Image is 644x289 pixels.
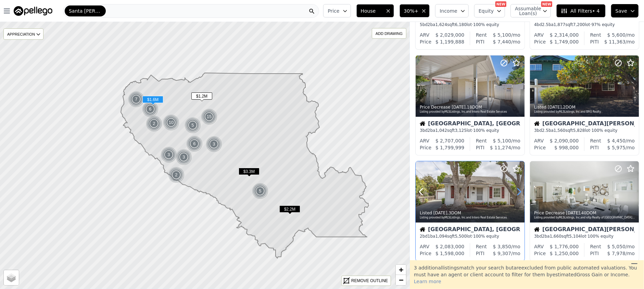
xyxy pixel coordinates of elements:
span: $ 1,250,000 [550,251,579,256]
span: $ 11,363 [604,39,626,45]
span: 1,042 [435,128,447,133]
span: 6,180 [455,22,466,27]
img: g1.png [176,149,192,165]
span: $ 2,083,000 [435,244,465,249]
div: APPRECIATION [3,28,43,40]
a: Listed [DATE],2DOMListing provided byMLSListings, Inc.and BRG RealtyHouse[GEOGRAPHIC_DATA][PERSON... [530,55,639,155]
div: Rent [590,32,601,38]
div: ARV [420,243,429,250]
button: All Filters• 4 [556,4,605,17]
div: ARV [420,137,429,144]
div: Listing provided by MLSListings, Inc. and BRG Realty [534,110,635,114]
button: Equity [474,4,505,17]
div: Listing provided by MLSListings, Inc. and eXp Realty of [GEOGRAPHIC_DATA][US_STATE], Inc. [534,216,635,220]
div: Listing provided by MLSListings, Inc. and Intero Real Estate Services [420,110,521,114]
div: PITI [590,38,599,45]
div: NEW [541,1,552,7]
div: 2 bd 1 ba sqft lot · 100% equity [420,234,520,239]
span: 30%+ [404,8,419,14]
div: Rent [476,137,487,144]
span: $ 1,749,000 [550,39,579,45]
div: /mo [484,38,520,45]
span: 1,877 [554,22,565,27]
div: ARV [534,32,544,38]
div: Rent [590,243,601,250]
img: g1.png [168,167,185,183]
span: All Filters • 4 [561,8,599,14]
time: 2025-08-14 19:13 [433,211,447,215]
div: ARV [534,243,544,250]
img: g1.png [161,147,177,163]
a: Zoom in [396,265,406,275]
span: Price [328,8,339,14]
div: PITI [476,144,484,151]
img: House [534,227,540,232]
div: 5 [185,117,201,134]
span: $ 5,600 [607,32,626,38]
span: $ 3,850 [493,244,511,249]
div: 3 [206,136,222,152]
span: Santa [PERSON_NAME] [69,8,102,14]
div: Rent [590,137,601,144]
span: $1.6M [142,96,163,103]
span: $ 9,307 [493,251,511,256]
span: + [399,265,403,274]
div: Listing provided by MLSListings, Inc. and Intero Real Estate Services [420,216,521,220]
div: /mo [599,144,635,151]
div: [GEOGRAPHIC_DATA], [GEOGRAPHIC_DATA] [420,121,520,128]
time: 2025-08-15 17:30 [452,105,466,110]
div: $1.2M [191,92,212,102]
div: Price [420,144,431,151]
div: 5 [252,183,268,199]
div: 3 [161,147,177,163]
div: PITI [476,38,484,45]
span: 1,624 [435,22,447,27]
span: $ 5,100 [493,138,511,143]
div: ARV [420,32,429,38]
button: House [356,4,394,17]
span: Income [440,8,457,14]
span: Equity [479,8,494,14]
span: $ 4,450 [607,138,626,143]
span: $3.3M [239,168,260,175]
div: /mo [487,137,520,144]
div: 3 bd 2.5 ba sqft lot · 100% equity [534,128,635,133]
div: /mo [601,243,635,250]
div: /mo [601,137,635,144]
img: House [420,121,425,126]
div: /mo [601,32,635,38]
div: 3 bd 2 ba sqft lot · 100% equity [534,234,635,239]
div: Rent [476,243,487,250]
img: g1.png [186,136,203,152]
img: g1.png [163,114,180,131]
div: /mo [599,250,635,257]
a: Price Decrease [DATE],40DOMListing provided byMLSListings, Inc.and eXp Realty of [GEOGRAPHIC_DATA... [530,161,639,261]
div: Price [420,38,431,45]
img: g1.png [206,136,223,152]
div: 15 [201,109,217,125]
a: Price Decrease [DATE],18DOMListing provided byMLSListings, Inc.and Intero Real Estate ServicesHou... [415,55,524,155]
div: $2.2M [279,205,300,215]
img: g1.png [201,109,218,125]
img: House [534,121,540,126]
span: $ 998,000 [554,145,579,150]
button: Income [435,4,469,17]
span: $ 2,314,000 [550,32,579,38]
span: Learn more [414,279,441,284]
div: 6 [142,101,159,117]
div: 3 [176,149,192,165]
div: 2 [168,167,185,183]
div: /mo [487,243,520,250]
div: 10 [163,114,179,131]
div: 7 [128,91,144,108]
span: $ 7,978 [607,251,626,256]
a: Zoom out [396,275,406,285]
div: 5 bd 2 ba sqft lot · 100% equity [420,22,520,27]
img: g1.png [146,115,163,132]
img: g1.png [252,183,269,199]
span: 5,828 [573,128,585,133]
div: 3 bd 2 ba sqft lot · 100% equity [420,128,520,133]
div: PITI [590,250,599,257]
span: $ 5,050 [607,244,626,249]
span: $ 1,199,888 [435,39,465,45]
